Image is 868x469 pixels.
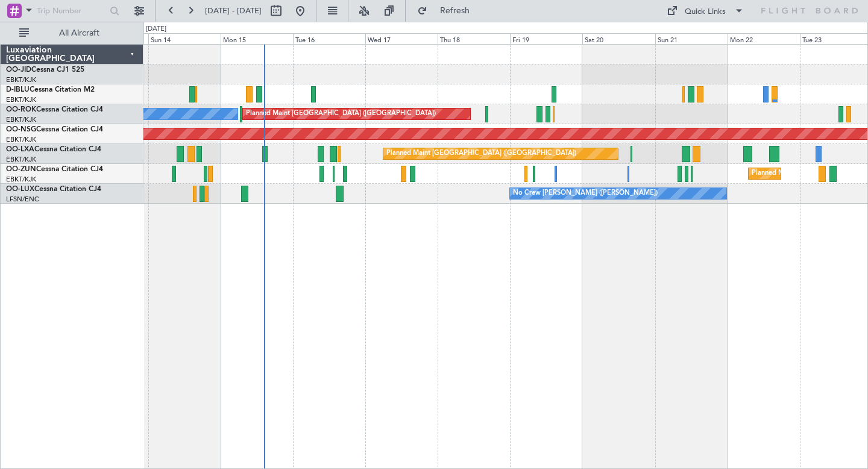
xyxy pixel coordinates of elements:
a: EBKT/KJK [6,95,36,104]
div: Sun 21 [655,33,728,44]
a: OO-JIDCessna CJ1 525 [6,66,84,74]
div: No Crew [PERSON_NAME] ([PERSON_NAME]) [513,184,658,203]
a: D-IBLUCessna Citation M2 [6,86,95,93]
button: Refresh [412,1,484,20]
input: Trip Number [37,2,106,20]
div: Quick Links [685,6,726,18]
button: All Aircraft [13,24,131,43]
span: [DATE] - [DATE] [205,5,262,16]
div: Fri 19 [510,33,582,44]
div: Sun 14 [148,33,221,44]
span: All Aircraft [31,29,127,37]
span: OO-NSG [6,126,36,133]
span: OO-ZUN [6,166,36,173]
span: D-IBLU [6,86,30,93]
div: Wed 17 [365,33,438,44]
div: Planned Maint [GEOGRAPHIC_DATA] ([GEOGRAPHIC_DATA]) [386,145,576,163]
a: EBKT/KJK [6,75,36,84]
div: Thu 18 [438,33,510,44]
a: EBKT/KJK [6,135,36,144]
a: OO-ZUNCessna Citation CJ4 [6,166,103,173]
a: EBKT/KJK [6,115,36,124]
a: EBKT/KJK [6,175,36,184]
a: LFSN/ENC [6,195,39,204]
div: Tue 16 [293,33,365,44]
div: [DATE] [146,24,166,34]
div: Mon 22 [728,33,800,44]
a: EBKT/KJK [6,155,36,164]
div: Sat 20 [582,33,655,44]
div: Mon 15 [221,33,293,44]
a: OO-LUXCessna Citation CJ4 [6,186,101,193]
span: Refresh [430,7,480,15]
span: OO-LUX [6,186,34,193]
a: OO-NSGCessna Citation CJ4 [6,126,103,133]
a: OO-ROKCessna Citation CJ4 [6,106,103,113]
span: OO-LXA [6,146,34,153]
a: OO-LXACessna Citation CJ4 [6,146,101,153]
span: OO-ROK [6,106,36,113]
button: Quick Links [661,1,750,20]
div: Planned Maint [GEOGRAPHIC_DATA] ([GEOGRAPHIC_DATA]) [246,105,436,123]
span: OO-JID [6,66,31,74]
